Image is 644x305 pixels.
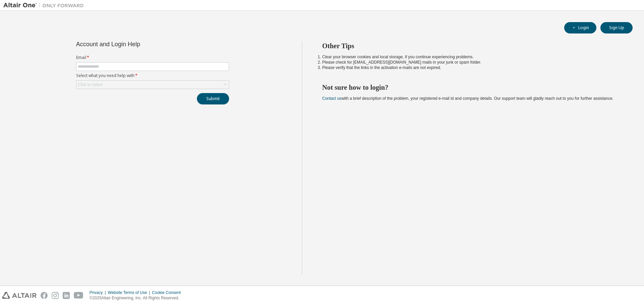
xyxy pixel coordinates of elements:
a: Contact us [322,96,341,101]
label: Select what you need help with [76,73,229,78]
img: Altair One [3,2,87,9]
button: Sign Up [600,22,633,33]
li: Please verify that the links in the activation e-mails are not expired. [322,65,621,70]
button: Submit [197,93,229,104]
p: © 2025 Altair Engineering, Inc. All Rights Reserved. [90,295,185,301]
div: Website Terms of Use [108,290,152,295]
div: Cookie Consent [152,290,184,295]
img: linkedin.svg [63,292,70,299]
div: Click to select [76,81,229,89]
div: Account and Login Help [76,42,199,47]
img: youtube.svg [74,292,84,299]
label: Email [76,55,229,60]
img: altair_logo.svg [2,292,37,299]
li: Please check for [EMAIL_ADDRESS][DOMAIN_NAME] mails in your junk or spam folder. [322,60,621,65]
img: facebook.svg [41,292,48,299]
span: with a brief description of the problem, your registered e-mail id and company details. Our suppo... [322,96,613,101]
h2: Other Tips [322,42,621,50]
img: instagram.svg [52,292,59,299]
div: Click to select [78,82,103,87]
button: Login [564,22,596,33]
div: Privacy [90,290,108,295]
h2: Not sure how to login? [322,83,621,92]
li: Clear your browser cookies and local storage, if you continue experiencing problems. [322,54,621,60]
